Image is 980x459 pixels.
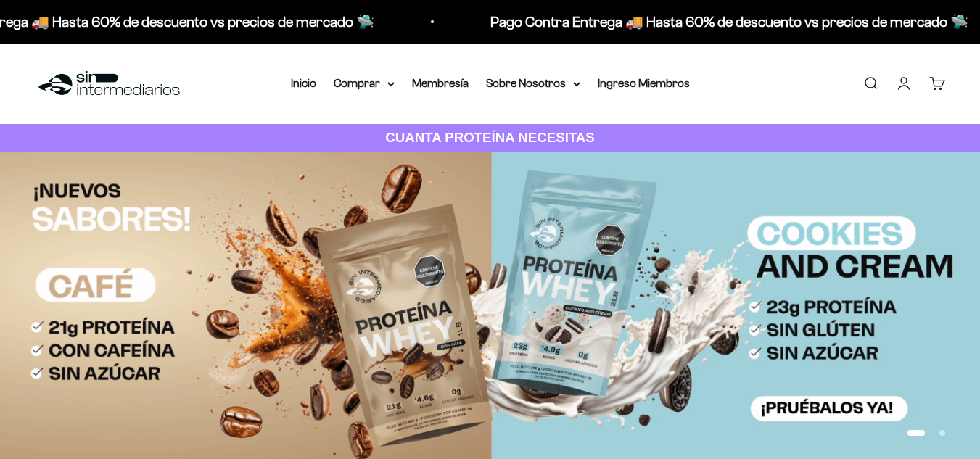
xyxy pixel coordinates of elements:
p: Pago Contra Entrega 🚚 Hasta 60% de descuento vs precios de mercado 🛸 [485,10,963,33]
strong: CUANTA PROTEÍNA NECESITAS [385,130,595,145]
summary: Sobre Nosotros [486,74,580,93]
a: Inicio [291,77,316,89]
summary: Comprar [334,74,395,93]
a: Ingreso Miembros [598,77,690,89]
a: Membresía [412,77,469,89]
